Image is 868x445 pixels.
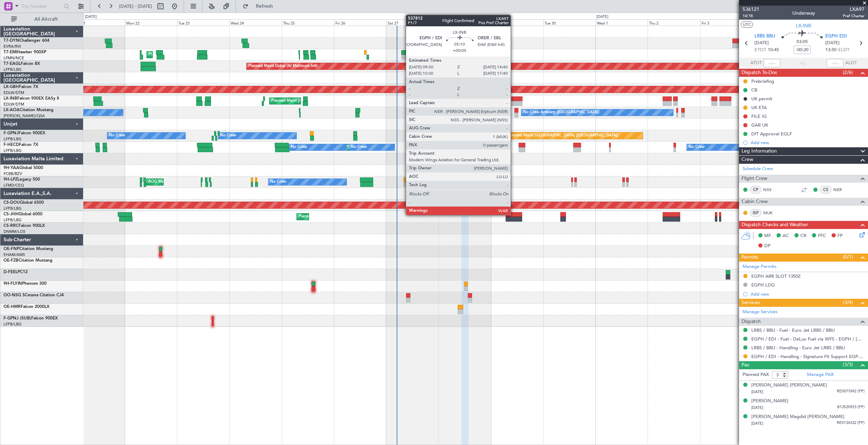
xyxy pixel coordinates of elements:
[4,224,45,228] a: CS-RRCFalcon 900LX
[4,270,18,274] span: D-FEEL
[523,107,599,118] div: No Crew Antwerp ([GEOGRAPHIC_DATA])
[386,19,438,26] div: Sat 27
[4,171,22,176] a: FCBB/BZV
[751,104,767,110] div: UK ETA
[843,6,864,13] span: LXA97
[751,140,864,146] div: Add new
[838,47,849,54] span: ELDT
[177,19,229,26] div: Tue 23
[743,166,773,173] a: Schedule Crew
[825,47,836,54] span: 13:50
[751,398,788,405] div: [PERSON_NAME]
[4,90,24,95] a: EDLW/DTM
[4,305,21,309] span: OE-HMR
[334,19,386,26] div: Fri 26
[838,232,843,240] span: FP
[4,44,21,49] a: EVRA/RIX
[751,122,768,128] div: GAR UK
[229,19,281,26] div: Wed 24
[741,69,777,77] span: Dispatch To-Dos
[754,40,769,47] span: [DATE]
[741,198,768,206] span: Cabin Crew
[4,85,19,89] span: LX-GBH
[4,50,17,54] span: T7-EMI
[741,21,753,28] button: UTC
[741,175,767,183] span: Flight Crew
[595,19,648,26] div: Wed 1
[4,224,19,228] span: CS-RRC
[741,147,777,155] span: Leg Information
[148,177,204,187] div: AOG Maint Cannes (Mandelieu)
[271,96,382,106] div: Planned Maint [GEOGRAPHIC_DATA] ([GEOGRAPHIC_DATA])
[8,14,76,25] button: All Aircraft
[4,305,49,309] a: OE-HMRFalcon 2000LX
[750,60,762,67] span: ATOT
[843,13,864,19] span: Pref Charter
[751,353,864,359] a: EGPH / EDI - Handling - Signature Flt Support EGPH / EDI
[4,322,22,327] a: LFPB/LBG
[751,421,763,426] span: [DATE]
[4,247,53,251] a: OE-FNPCitation Mustang
[491,19,543,26] div: Mon 29
[4,258,53,263] a: OE-FZBCitation Mustang
[4,293,25,297] span: OO-NSG S
[4,39,49,43] a: T7-DYNChallenger 604
[4,148,22,153] a: LFPB/LBG
[4,282,47,286] a: 9H-FLYINPhenom 300
[751,336,864,342] a: EGPH / EDI - Fuel - DeLux Fuel via WFS - EGPH / [GEOGRAPHIC_DATA]
[4,39,19,43] span: T7-DYN
[751,413,845,420] div: [PERSON_NAME] Magdid [PERSON_NAME]
[800,232,806,240] span: CR
[4,96,59,101] a: LX-INBFalcon 900EX EASy II
[741,318,761,326] span: Dispatch
[751,291,864,297] div: Add new
[751,382,827,389] div: [PERSON_NAME] [PERSON_NAME]
[782,232,789,240] span: AC
[4,102,24,107] a: EDLW/DTM
[125,19,177,26] div: Mon 22
[4,316,31,321] span: F-GPNJ (SUB)
[4,143,19,147] span: F-HECD
[833,187,849,193] a: NER
[4,85,38,89] a: LX-GBHFalcon 7X
[4,258,19,263] span: OE-FZB
[4,131,19,135] span: F-GPNJ
[743,263,777,270] a: Manage Permits
[4,206,22,211] a: LFPB/LBG
[21,1,62,12] input: Trip Number
[119,3,152,9] span: [DATE] - [DATE]
[689,142,705,153] div: No Crew
[4,166,43,170] a: 9H-YAAGlobal 5000
[4,108,20,112] span: LX-AOA
[743,371,769,378] label: Planned PAX
[4,166,19,170] span: 9H-YAA
[741,361,749,369] span: Pax
[4,108,54,112] a: LX-AOACitation Mustang
[751,327,835,333] a: LRBS / BBU - Fuel - Euro Jet LRBS / BBU
[764,243,771,250] span: DP
[109,130,125,141] div: No Crew
[743,309,778,316] a: Manage Services
[4,136,22,142] a: LFPB/LBG
[751,345,845,351] a: LRBS / BBU - Handling - Euro Jet LRBS / BBU
[250,4,279,9] span: Refresh
[351,142,367,153] div: No Crew
[220,130,236,141] div: No Crew
[4,96,17,101] span: LX-INB
[149,49,216,60] div: Planned Maint [GEOGRAPHIC_DATA]
[751,131,792,137] div: DfT Approval EGLF
[508,130,618,141] div: Planned Maint [GEOGRAPHIC_DATA] ([GEOGRAPHIC_DATA])
[596,14,608,20] div: [DATE]
[282,19,334,26] div: Thu 25
[18,17,74,22] span: All Aircraft
[4,131,45,135] a: F-GPNJFalcon 900EX
[648,19,700,26] div: Thu 2
[4,270,28,274] a: D-FEELPC12
[807,371,834,378] a: Manage PAX
[4,316,58,321] a: F-GPNJ (SUB)Falcon 900EX
[299,211,409,222] div: Planned Maint [GEOGRAPHIC_DATA] ([GEOGRAPHIC_DATA])
[843,69,853,76] span: (2/6)
[768,47,779,54] span: 10:45
[4,252,25,257] a: EHAM/AMS
[4,62,40,66] a: T7-EAGLFalcon 8X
